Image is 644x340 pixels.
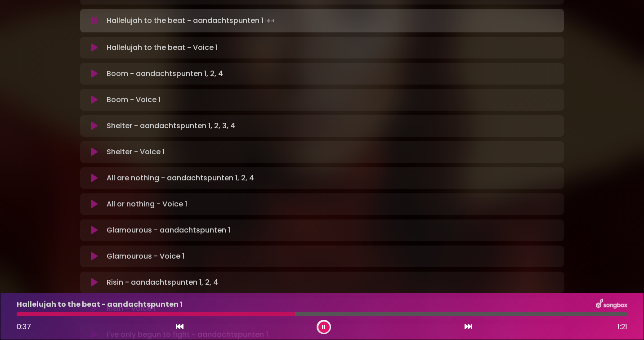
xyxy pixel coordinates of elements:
p: Glamourous - Voice 1 [107,251,184,262]
img: songbox-logo-white.png [596,299,627,310]
p: All are nothing - aandachtspunten 1, 2, 4 [107,173,254,183]
p: Hallelujah to the beat - aandachtspunten 1 [107,14,276,27]
p: Boom - Voice 1 [107,94,161,105]
p: Shelter - Voice 1 [107,147,165,157]
p: Boom - aandachtspunten 1, 2, 4 [107,68,223,79]
p: Hallelujah to the beat - Voice 1 [107,42,218,53]
img: waveform4.gif [264,14,276,27]
p: Risin - aandachtspunten 1, 2, 4 [107,277,218,288]
span: 0:37 [17,322,31,332]
p: All or nothing - Voice 1 [107,199,187,210]
p: Shelter - aandachtspunten 1, 2, 3, 4 [107,121,235,131]
span: 1:21 [617,322,627,332]
p: Glamourous - aandachtspunten 1 [107,225,230,236]
p: Hallelujah to the beat - aandachtspunten 1 [17,299,183,310]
